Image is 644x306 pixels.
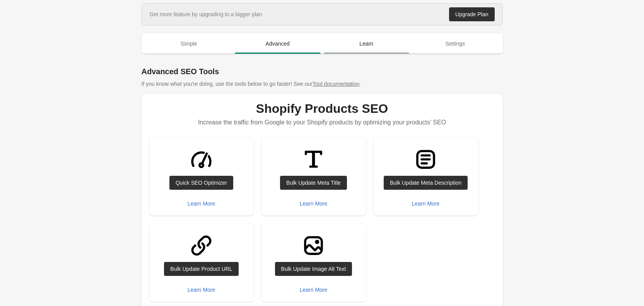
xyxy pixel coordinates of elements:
[409,197,443,211] button: Learn More
[150,10,262,18] div: Get more feature by upgrading to a bigger plan
[170,266,232,272] div: Bulk Update Product URL
[313,81,359,87] a: Tool documentation
[187,231,216,260] img: LinkMinor-ab1ad89fd1997c3bec88bdaa9090a6519f48abaf731dc9ef56a2f2c6a9edd30f.svg
[280,176,347,190] a: Bulk Update Meta Title
[286,180,341,186] div: Bulk Update Meta Title
[384,176,468,190] a: Bulk Update Meta Description
[300,201,328,207] div: Learn More
[235,37,321,51] span: Advanced
[275,262,352,276] a: Bulk Update Image Alt Text
[142,66,503,77] h1: Advanced SEO Tools
[149,116,495,129] p: Increase the traffic from Google to your Shopify products by optimizing your products’ SEO
[188,287,215,293] div: Learn More
[455,11,489,17] div: Upgrade Plan
[145,34,234,54] button: Simple
[411,145,440,174] img: TextBlockMajor-3e13e55549f1fe4aa18089e576148c69364b706dfb80755316d4ac7f5c51f4c3.svg
[188,201,215,207] div: Learn More
[449,7,495,21] a: Upgrade Plan
[146,37,232,51] span: Simple
[297,283,331,297] button: Learn More
[412,37,498,51] span: Settings
[184,197,219,211] button: Learn More
[187,145,216,174] img: GaugeMajor-1ebe3a4f609d70bf2a71c020f60f15956db1f48d7107b7946fc90d31709db45e.svg
[281,266,346,272] div: Bulk Update Image Alt Text
[390,180,461,186] div: Bulk Update Meta Description
[176,180,227,186] div: Quick SEO Optimizer
[149,102,495,116] h1: Shopify Products SEO
[233,34,322,54] button: Advanced
[300,287,328,293] div: Learn More
[184,283,219,297] button: Learn More
[322,34,411,54] button: Learn
[324,37,410,51] span: Learn
[299,231,328,260] img: ImageMajor-6988ddd70c612d22410311fee7e48670de77a211e78d8e12813237d56ef19ad4.svg
[411,34,500,54] button: Settings
[164,262,238,276] a: Bulk Update Product URL
[169,176,233,190] a: Quick SEO Optimizer
[299,145,328,174] img: TitleMinor-8a5de7e115299b8c2b1df9b13fb5e6d228e26d13b090cf20654de1eaf9bee786.svg
[297,197,331,211] button: Learn More
[412,201,440,207] div: Learn More
[142,80,503,88] p: If you know what you're doing, use the tools below to go faster! See our .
